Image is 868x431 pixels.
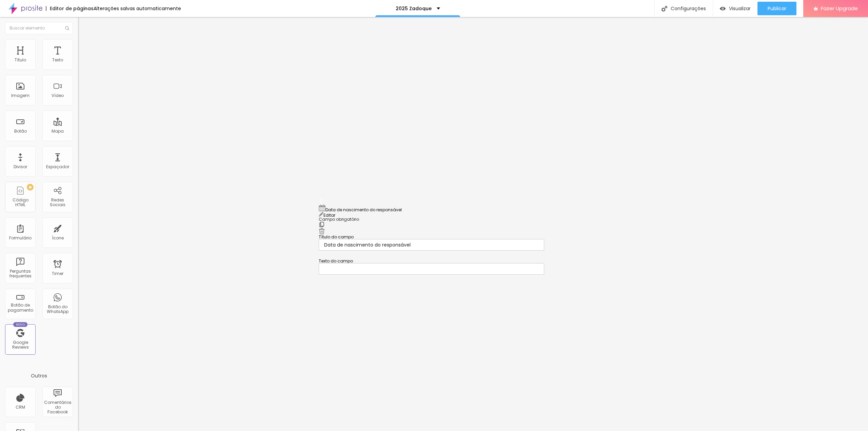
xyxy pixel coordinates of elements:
button: Visualizar [713,2,757,15]
img: view-1.svg [720,6,726,12]
input: Buscar elemento [5,22,73,34]
div: Botão de pagamento [7,303,34,313]
div: Imagem [11,93,29,98]
div: Redes Sociais [44,198,71,208]
div: Ícone [52,236,64,240]
div: Espaçador [46,164,69,169]
div: Comentários do Facebook [44,400,71,415]
div: Novo [13,322,28,327]
div: Editor de páginas [46,6,94,11]
div: Texto [52,58,63,62]
div: CRM [16,405,25,410]
span: Visualizar [729,6,751,11]
div: Perguntas frequentes [7,269,34,279]
div: Título [15,58,26,62]
div: Botão do WhatsApp [44,305,71,314]
button: Publicar [757,2,796,15]
p: 2025 Zadoque [396,6,432,11]
div: Google Reviews [7,340,34,350]
div: Timer [52,271,63,276]
img: Icone [662,6,667,12]
img: Icone [65,26,69,30]
div: Vídeo [52,93,64,98]
div: Código HTML [7,198,34,208]
span: Fazer Upgrade [821,5,858,11]
div: Formulário [9,236,32,240]
div: Alterações salvas automaticamente [94,6,181,11]
div: Botão [14,129,27,134]
div: Divisor [14,164,27,169]
span: Publicar [768,6,786,11]
div: Mapa [52,129,64,134]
